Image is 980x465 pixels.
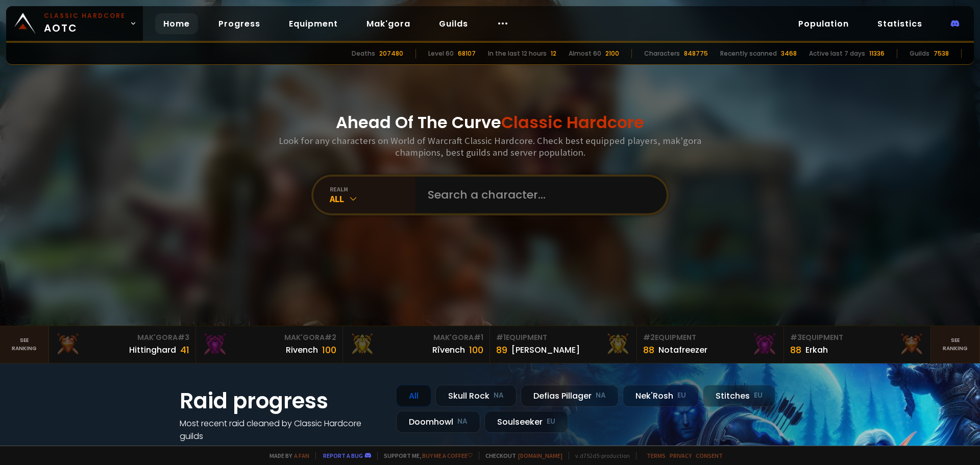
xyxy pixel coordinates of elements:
[343,326,490,363] a: Mak'Gora#1Rîvench100
[790,332,924,343] div: Equipment
[790,13,857,34] a: Population
[647,452,666,459] a: Terms
[781,49,797,58] div: 3468
[790,332,802,342] span: # 3
[551,49,556,58] div: 12
[684,49,708,58] div: 848775
[210,13,268,34] a: Progress
[696,452,723,459] a: Consent
[658,344,707,356] div: Notafreezer
[637,326,784,363] a: #2Equipment88Notafreezer
[484,411,568,433] div: Soulseeker
[754,390,763,401] small: EU
[790,343,801,357] div: 88
[180,385,384,417] h1: Raid progress
[644,49,680,58] div: Characters
[457,417,468,427] small: NA
[431,13,476,34] a: Guilds
[643,332,655,342] span: # 2
[358,13,419,34] a: Mak'gora
[263,452,309,459] span: Made by
[180,443,246,455] a: See all progress
[869,13,930,34] a: Statistics
[720,49,777,58] div: Recently scanned
[643,343,654,357] div: 88
[677,390,686,401] small: EU
[336,110,644,135] h1: Ahead Of The Curve
[330,185,415,193] div: realm
[488,49,547,58] div: In the last 12 hours
[349,332,483,343] div: Mak'Gora
[643,332,777,343] div: Equipment
[496,332,630,343] div: Equipment
[202,332,336,343] div: Mak'Gora
[55,332,189,343] div: Mak'Gora
[44,11,126,36] span: AOTC
[396,411,480,433] div: Doomhowl
[458,49,476,58] div: 68107
[496,332,506,342] span: # 1
[44,11,126,20] small: Classic Hardcore
[432,344,465,356] div: Rîvench
[379,49,403,58] div: 207480
[623,385,699,407] div: Nek'Rosh
[910,49,929,58] div: Guilds
[474,332,483,342] span: # 1
[605,49,619,58] div: 2100
[479,452,562,459] span: Checkout
[435,385,517,407] div: Skull Rock
[196,326,343,363] a: Mak'Gora#2Rivench100
[703,385,775,407] div: Stitches
[422,177,654,213] input: Search a character...
[325,332,336,342] span: # 2
[396,385,431,407] div: All
[784,326,931,363] a: #3Equipment88Erkah
[496,343,507,357] div: 89
[931,326,980,363] a: Seeranking
[178,332,189,342] span: # 3
[490,326,637,363] a: #1Equipment89[PERSON_NAME]
[322,343,336,357] div: 100
[49,326,196,363] a: Mak'Gora#3Hittinghard41
[569,452,630,459] span: v. d752d5 - production
[469,343,483,357] div: 100
[670,452,692,459] a: Privacy
[501,111,644,134] span: Classic Hardcore
[180,343,189,357] div: 41
[377,452,473,459] span: Support me,
[428,49,454,58] div: Level 60
[809,49,865,58] div: Active last 7 days
[323,452,363,459] a: Report a bug
[330,193,415,205] div: All
[275,135,705,158] h3: Look for any characters on World of Warcraft Classic Hardcore. Check best equipped players, mak'g...
[129,344,176,356] div: Hittinghard
[518,452,562,459] a: [DOMAIN_NAME]
[596,390,606,401] small: NA
[6,6,143,41] a: Classic HardcoreAOTC
[286,344,318,356] div: Rivench
[155,13,198,34] a: Home
[805,344,828,356] div: Erkah
[869,49,885,58] div: 11336
[294,452,309,459] a: a fan
[934,49,949,58] div: 7538
[511,344,580,356] div: [PERSON_NAME]
[547,417,555,427] small: EU
[569,49,601,58] div: Almost 60
[521,385,619,407] div: Defias Pillager
[352,49,375,58] div: Deaths
[180,417,384,443] h4: Most recent raid cleaned by Classic Hardcore guilds
[494,390,504,401] small: NA
[281,13,346,34] a: Equipment
[422,452,473,459] a: Buy me a coffee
